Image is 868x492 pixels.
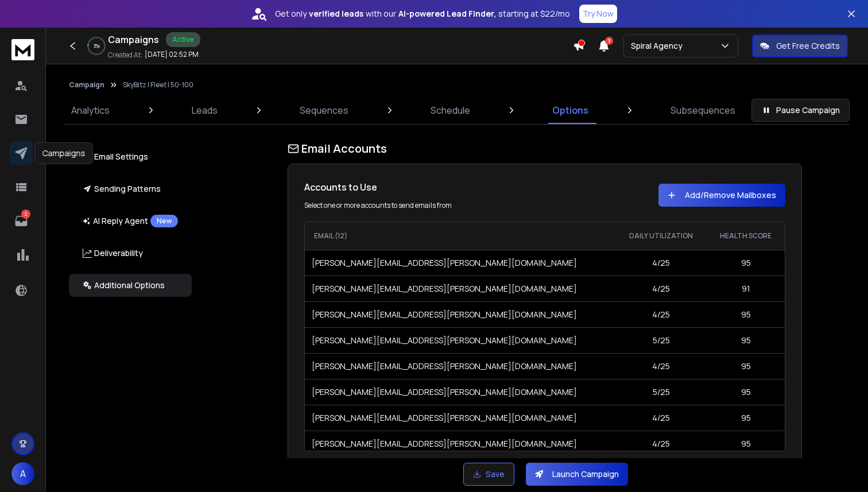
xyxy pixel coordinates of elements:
[64,96,117,124] a: Analytics
[108,51,142,60] p: Created At:
[288,141,802,157] h1: Email Accounts
[108,33,159,47] h1: Campaigns
[293,96,355,124] a: Sequences
[309,8,363,20] strong: verified leads
[192,103,218,117] p: Leads
[671,103,735,117] p: Subsequences
[11,462,34,485] button: A
[145,50,199,59] p: [DATE] 02:52 PM
[35,142,93,164] div: Campaigns
[11,39,34,60] img: logo
[579,5,617,23] button: Try Now
[10,210,33,233] a: 2
[431,103,470,117] p: Schedule
[583,8,614,20] p: Try Now
[776,40,840,52] p: Get Free Credits
[545,96,595,124] a: Options
[69,80,104,90] button: Campaign
[123,80,193,90] p: SkyBitz | Fleet | 50-100
[83,151,148,162] p: Email Settings
[631,40,687,52] p: Spiral Agency
[166,32,200,47] div: Active
[398,8,496,20] strong: AI-powered Lead Finder,
[826,452,854,480] iframe: Intercom live chat
[752,34,848,57] button: Get Free Credits
[552,103,588,117] p: Options
[71,103,110,117] p: Analytics
[605,37,613,45] span: 3
[94,42,100,49] p: 3 %
[69,145,192,168] button: Email Settings
[275,8,570,20] p: Get only with our starting at $22/mo
[424,96,477,124] a: Schedule
[185,96,224,124] a: Leads
[300,103,348,117] p: Sequences
[664,96,742,124] a: Subsequences
[751,99,850,122] button: Pause Campaign
[21,210,30,219] p: 2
